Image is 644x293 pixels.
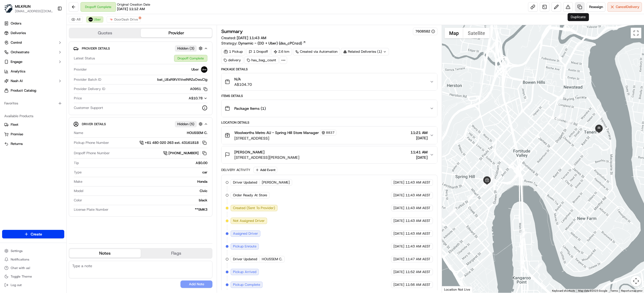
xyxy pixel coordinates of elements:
span: Package Items ( 1 ) [234,106,266,111]
span: [STREET_ADDRESS] [234,136,336,141]
span: Order Ready At Store [233,193,267,198]
span: Chat with us! [11,266,30,270]
span: Provider Batch ID [74,77,101,82]
span: Cancel Delivery [616,5,639,9]
span: Woolworths Metro AU - Spring Hill Store Manager [234,130,319,135]
span: [DATE] [393,257,404,262]
span: [DATE] [393,270,404,274]
span: Provider Delivery ID [74,87,105,91]
div: 7 [483,179,490,186]
span: Pickup Enroute [233,244,256,249]
span: [DATE] [393,180,404,185]
span: 11:47 AM AEST [405,257,430,262]
button: Chat with us! [2,264,64,272]
button: Package Items (1) [222,100,437,117]
div: has_bag_count [244,56,279,64]
span: [PERSON_NAME] [262,180,290,185]
span: +61 480 020 263 ext. 43161818 [145,140,199,145]
div: 13 [597,129,603,136]
a: Deliveries [2,29,64,37]
button: Uber [86,16,103,23]
span: Orchestrate [11,50,29,55]
button: [EMAIL_ADDRESS][DOMAIN_NAME] [15,9,53,13]
div: 2.6 km [271,48,292,55]
a: Terms (opens in new tab) [610,289,618,292]
div: 1 [520,231,527,238]
button: Engage [2,58,64,66]
button: Show street map [445,28,463,38]
img: uber-new-logo.jpeg [88,17,93,22]
span: Reassign [589,5,603,9]
img: Google [443,286,461,293]
span: Pickup Arrived [233,270,256,274]
button: Control [2,38,64,47]
button: 7608582 [415,29,435,34]
button: Flags [141,249,212,258]
div: 1 Pickup [221,48,245,55]
a: Promise [4,132,62,137]
button: Show satellite imagery [463,28,490,38]
span: Created (Sent To Provider) [233,206,275,210]
a: Created via Automation [293,48,340,55]
img: doordash_logo_v2.png [109,17,113,22]
a: Report a map error [621,289,642,292]
span: Notifications [11,257,29,262]
span: Pickup Phone Number [74,140,109,145]
span: Control [11,40,22,45]
button: [PHONE_NUMBER] [163,150,207,156]
div: Favorites [2,99,64,108]
span: [PHONE_NUMBER] [168,151,199,156]
span: Driver Details [82,122,106,126]
div: 8 [485,180,492,187]
button: Quotes [69,29,141,37]
span: Latest Status [74,56,95,61]
div: Items Details [221,94,437,98]
span: Map data ©2025 Google [578,289,607,292]
span: 11:43 AM AEST [405,244,430,249]
div: 4 [449,209,456,216]
span: 11:43 AM AEST [405,231,430,236]
button: [PERSON_NAME][STREET_ADDRESS][PERSON_NAME]11:41 AM[DATE] [222,146,437,163]
div: HOUSSEM C. [85,131,207,135]
span: Type [74,170,82,175]
div: Related Deliveries (1) [341,48,389,55]
a: Product Catalog [2,86,64,95]
span: Provider Details [82,46,110,51]
button: Settings [2,247,64,255]
img: MILKRUN [4,4,13,13]
a: Dynamic - (DD + Uber) (dss_cPCnzd) [238,40,306,46]
span: License Plate Number [74,207,108,212]
div: Honda [84,179,207,184]
span: [DATE] [393,244,404,249]
span: [DATE] [393,282,404,287]
span: Promise [11,132,23,137]
button: MILKRUN [15,4,31,9]
span: Create [31,231,42,237]
span: Uber [191,67,199,72]
span: Price [74,96,82,101]
div: 9 [488,176,495,182]
div: Strategy: [221,40,306,46]
span: N/A [234,76,252,82]
span: Make [74,179,82,184]
div: delivery [221,56,243,64]
div: black [84,198,207,203]
span: [DATE] [393,206,404,210]
span: Dynamic - (DD + Uber) (dss_cPCnzd) [238,40,302,46]
button: Notifications [2,256,64,263]
button: Orchestrate [2,48,64,56]
button: Add Event [253,167,277,173]
div: Duplicate [567,13,589,21]
span: Not Assigned Driver [233,218,265,223]
span: A$10.78 [189,96,203,100]
button: A0951 [190,87,207,91]
button: Provider DetailsHidden (3) [73,44,208,53]
button: Returns [2,140,64,148]
button: Hidden (5) [175,121,204,127]
span: 11:21 AM [410,130,428,135]
span: 11:52 AM AEST [405,270,430,274]
button: Keyboard shortcuts [552,289,575,293]
span: [PERSON_NAME] [234,149,264,155]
